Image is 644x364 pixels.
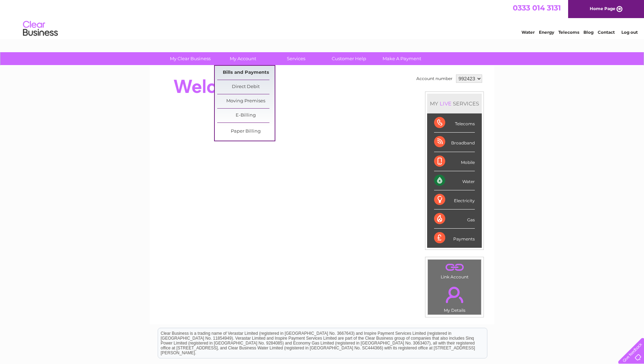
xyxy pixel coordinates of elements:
td: Account number [415,73,454,85]
img: logo.png [23,18,58,39]
a: My Account [214,52,272,65]
a: Contact [598,30,615,35]
div: MY SERVICES [427,94,482,113]
a: Telecoms [558,30,579,35]
div: Broadband [434,133,475,152]
a: Services [267,52,325,65]
td: My Details [427,281,481,315]
a: Moving Premises [217,94,275,108]
a: E-Billing [217,109,275,122]
a: Customer Help [320,52,378,65]
a: . [430,283,479,307]
a: Direct Debit [217,80,275,94]
div: LIVE [438,100,453,107]
a: Energy [539,30,554,35]
div: Mobile [434,152,475,171]
div: Water [434,171,475,190]
div: Electricity [434,190,475,209]
a: My Clear Business [162,52,219,65]
a: 0333 014 3131 [513,3,561,12]
a: Log out [621,30,638,35]
div: Payments [434,229,475,247]
a: Blog [583,30,594,35]
a: Water [521,30,535,35]
a: Bills and Payments [217,66,275,80]
a: Make A Payment [373,52,431,65]
a: . [430,261,479,274]
td: Link Account [427,259,481,281]
a: Paper Billing [217,125,275,139]
div: Telecoms [434,113,475,133]
div: Gas [434,209,475,229]
div: Clear Business is a trading name of Verastar Limited (registered in [GEOGRAPHIC_DATA] No. 3667643... [158,4,487,34]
